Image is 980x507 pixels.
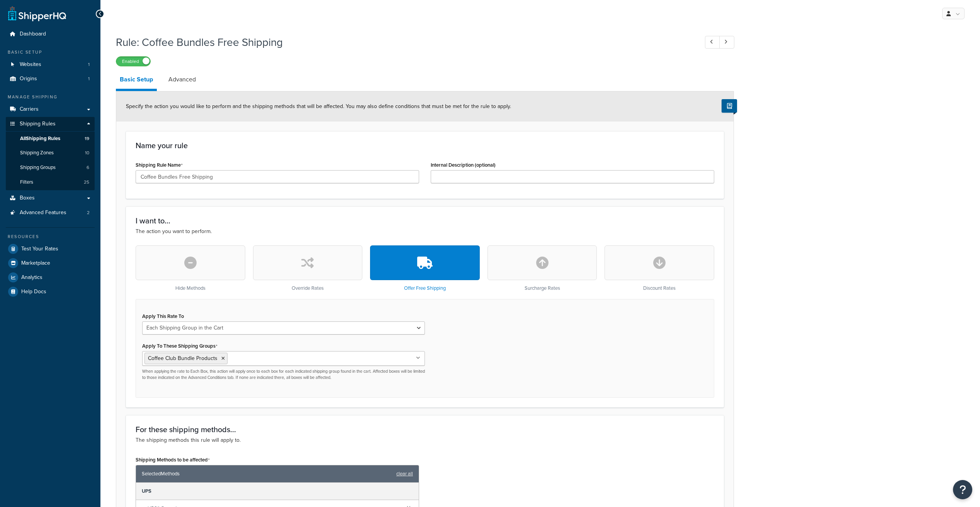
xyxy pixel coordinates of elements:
a: Boxes [6,191,95,205]
span: Shipping Rules [20,121,56,127]
span: All Shipping Rules [20,135,60,142]
div: Discount Rates [605,245,714,291]
span: Shipping Zones [20,150,54,156]
label: Apply This Rate To [142,313,184,319]
a: Help Docs [6,285,95,299]
span: Websites [20,61,41,68]
a: Analytics [6,270,95,284]
span: Help Docs [21,289,46,295]
span: Shipping Groups [20,164,56,171]
h3: For these shipping methods... [136,425,714,434]
div: Override Rates [253,245,363,291]
span: 6 [87,164,89,171]
li: Shipping Zones [6,146,95,160]
span: Specify the action you would like to perform and the shipping methods that will be affected. You ... [126,102,511,110]
span: 1 [88,76,90,82]
a: Marketplace [6,256,95,270]
span: 25 [84,179,89,186]
span: Advanced Features [20,210,66,216]
label: Apply To These Shipping Groups [142,343,217,349]
a: Shipping Zones10 [6,146,95,160]
div: Hide Methods [136,245,245,291]
div: Surcharge Rates [487,245,597,291]
a: Advanced [165,70,200,89]
h3: I want to... [136,216,714,225]
span: 10 [85,150,89,156]
li: Shipping Rules [6,117,95,190]
a: Previous Record [705,36,720,49]
p: When applying the rate to Each Box, this action will apply once to each box for each indicated sh... [142,368,425,380]
label: Internal Description (optional) [431,162,496,168]
span: Origins [20,76,37,82]
h3: Name your rule [136,141,714,150]
label: Shipping Methods to be affected [136,457,210,463]
a: Basic Setup [116,70,157,91]
a: Next Record [719,36,734,49]
p: The shipping methods this rule will apply to. [136,436,714,444]
li: Advanced Features [6,206,95,220]
a: clear all [396,468,413,479]
div: Resources [6,233,95,240]
span: Selected Methods [142,468,392,479]
span: Dashboard [20,31,46,37]
a: Shipping Groups6 [6,161,95,175]
span: Coffee Club Bundle Products [148,354,217,362]
span: 19 [85,135,89,142]
span: Carriers [20,106,39,113]
label: Shipping Rule Name [136,162,183,168]
span: Filters [20,179,33,186]
span: 1 [88,61,90,68]
div: Basic Setup [6,49,95,56]
span: Analytics [21,274,42,281]
div: Offer Free Shipping [370,245,480,291]
p: The action you want to perform. [136,227,714,236]
span: Boxes [20,195,35,201]
a: AllShipping Rules19 [6,132,95,146]
li: Origins [6,72,95,86]
a: Carriers [6,102,95,117]
div: Manage Shipping [6,94,95,100]
li: Filters [6,175,95,189]
a: Shipping Rules [6,117,95,131]
a: Websites1 [6,57,95,72]
button: Show Help Docs [722,99,737,113]
h1: Rule: Coffee Bundles Free Shipping [116,35,691,50]
span: Marketplace [21,260,50,267]
li: Shipping Groups [6,161,95,175]
a: Filters25 [6,175,95,189]
a: Dashboard [6,27,95,41]
button: Open Resource Center [953,480,972,499]
a: Advanced Features2 [6,206,95,220]
a: Origins1 [6,72,95,86]
a: Test Your Rates [6,242,95,256]
span: Test Your Rates [21,246,58,252]
label: Enabled [116,57,150,66]
li: Websites [6,57,95,72]
div: UPS [136,483,419,500]
span: 2 [87,210,90,216]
